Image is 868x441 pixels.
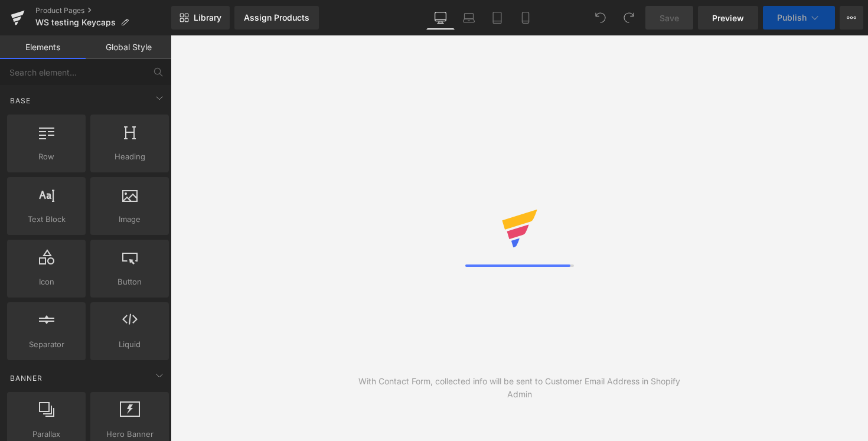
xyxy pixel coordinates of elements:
a: Mobile [511,6,540,30]
a: Laptop [455,6,483,30]
span: Row [11,151,82,163]
span: Parallax [11,428,82,440]
span: Image [94,213,165,226]
span: Icon [11,276,82,288]
span: Liquid [94,338,165,351]
a: New Library [171,6,230,30]
span: Hero Banner [94,428,165,440]
span: WS testing Keycaps [35,18,116,27]
a: Preview [698,6,758,30]
span: Heading [94,151,165,163]
div: With Contact Form, collected info will be sent to Customer Email Address in Shopify Admin [345,375,694,401]
span: Base [9,95,32,106]
a: Global Style [86,35,171,59]
a: Product Pages [35,6,171,15]
span: Button [94,276,165,288]
button: More [840,6,863,30]
span: Publish [777,13,807,22]
span: Text Block [11,213,82,226]
div: Assign Products [244,13,309,22]
a: Tablet [483,6,511,30]
span: Separator [11,338,82,351]
span: Banner [9,373,44,384]
a: Desktop [426,6,455,30]
button: Publish [763,6,835,30]
button: Undo [589,6,612,30]
span: Preview [712,12,744,24]
span: Save [660,12,679,24]
button: Redo [617,6,641,30]
span: Library [194,12,221,23]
